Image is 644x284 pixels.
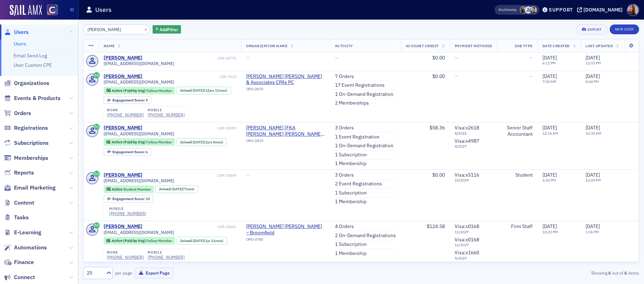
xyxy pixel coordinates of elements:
a: Subscriptions [4,139,49,147]
span: Pamela Galey-Coleman [530,6,537,14]
div: USR-25661 [143,225,236,229]
span: Visa : x2618 [455,125,479,131]
div: USR-25449 [143,173,236,178]
a: [PERSON_NAME] [104,172,142,178]
time: 10:23 PM [542,229,558,234]
time: 12:03 PM [586,61,601,65]
a: Orders [4,109,31,117]
a: Email Send Log [14,52,47,59]
span: Orders [14,109,31,117]
a: [PERSON_NAME] [104,223,142,230]
div: Active (Paid by Org): Active (Paid by Org): Fellow Member [104,138,175,146]
strong: 6 [623,270,628,276]
span: Visa : x0168 [455,236,479,243]
div: [DOMAIN_NAME] [583,7,623,13]
a: 2 Event Registrations [335,181,382,187]
div: Engagement Score: 6 [104,148,151,156]
span: — [529,73,533,79]
span: — [529,55,533,61]
span: Name [104,43,115,48]
span: [DATE] [193,88,204,93]
span: Memberships [14,154,48,162]
div: Also [498,7,505,12]
span: Active [112,187,123,192]
span: Joined : [180,88,193,93]
span: [EMAIL_ADDRESS][DOMAIN_NAME] [104,79,174,85]
span: Active (Paid by Org) [112,238,146,243]
div: 10 [112,197,150,201]
a: 17 Event Registrations [335,82,385,88]
label: per page [115,270,132,276]
span: [DATE] [193,140,204,144]
time: 1:06 PM [586,229,599,234]
a: 1 Membership [335,199,366,205]
a: User Custom CPE [14,62,52,68]
span: 11 / 2027 [455,243,492,247]
button: × [143,26,149,32]
a: 2 On-Demand Registrations [335,233,396,239]
span: — [246,55,250,61]
button: [DOMAIN_NAME] [577,7,625,12]
span: Engagement Score : [112,149,146,154]
span: [DATE] [586,223,600,229]
a: [PHONE_NUMBER] [107,255,144,260]
span: Content [14,199,34,207]
span: Tasks [14,214,29,221]
span: Email Marketing [14,184,56,192]
div: (2yrs 4mos) [193,140,223,144]
a: Registrations [4,124,48,132]
span: — [335,55,339,61]
div: (7mos) [172,187,195,191]
a: Active (Paid by Org) Fellow Member [106,239,172,243]
span: [EMAIL_ADDRESS][DOMAIN_NAME] [104,178,174,183]
span: Viewing [498,7,516,12]
a: [PHONE_NUMBER] [109,211,146,216]
div: [PERSON_NAME] [104,73,142,80]
span: Registrations [14,124,48,132]
span: Visa : x4987 [455,138,479,144]
button: Export [576,24,607,34]
span: [DATE] [193,238,204,243]
a: Connect [4,274,35,281]
a: Tasks [4,214,29,221]
span: Organizations [14,79,49,87]
span: Visa : x5116 [455,172,479,178]
time: 12:49 PM [586,178,601,183]
div: mobile [109,207,146,211]
span: Visa : x1660 [455,249,479,256]
div: Active (Paid by Org): Active (Paid by Org): Fellow Member [104,87,175,94]
a: [PHONE_NUMBER] [148,112,185,118]
span: Visa : x0168 [455,223,479,229]
span: Users [14,28,29,36]
a: Users [4,28,29,36]
span: [DATE] [542,172,557,178]
span: [DATE] [586,73,600,79]
div: ORG-2419 [246,139,325,145]
div: Engagement Score: 10 [104,195,153,203]
span: 8 / 2022 [455,131,492,136]
span: Profile [627,4,639,16]
span: Engagement Score : [112,98,146,102]
time: 6:11 PM [542,61,556,65]
span: $124.58 [427,223,445,229]
a: 1 Membership [335,250,366,257]
span: Fellow Member [146,140,172,144]
a: View Homepage [42,5,58,16]
span: — [246,172,250,178]
span: [EMAIL_ADDRESS][DOMAIN_NAME] [104,131,174,136]
span: — [455,55,458,61]
a: Memberships [4,154,48,162]
input: Search… [83,24,150,34]
time: 7:00 AM [542,79,556,84]
span: Job Type [514,43,533,48]
a: 1 On-Demand Registration [335,143,393,149]
span: Organization Name [246,43,287,48]
span: [DATE] [172,186,183,191]
a: [PERSON_NAME] [104,125,142,131]
div: 5 [112,98,148,102]
span: Events & Products [14,94,61,102]
a: 1 Subscription [335,241,367,248]
h1: Users [95,6,112,14]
